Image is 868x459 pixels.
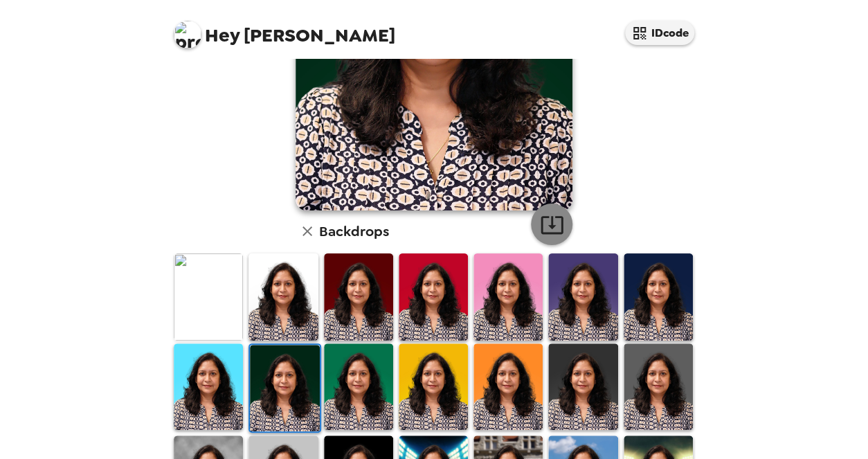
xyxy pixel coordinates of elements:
[174,14,395,45] span: [PERSON_NAME]
[319,220,389,242] h6: Backdrops
[625,21,694,45] button: IDcode
[174,253,243,340] img: Original
[174,21,201,48] img: profile pic
[205,23,239,48] span: Hey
